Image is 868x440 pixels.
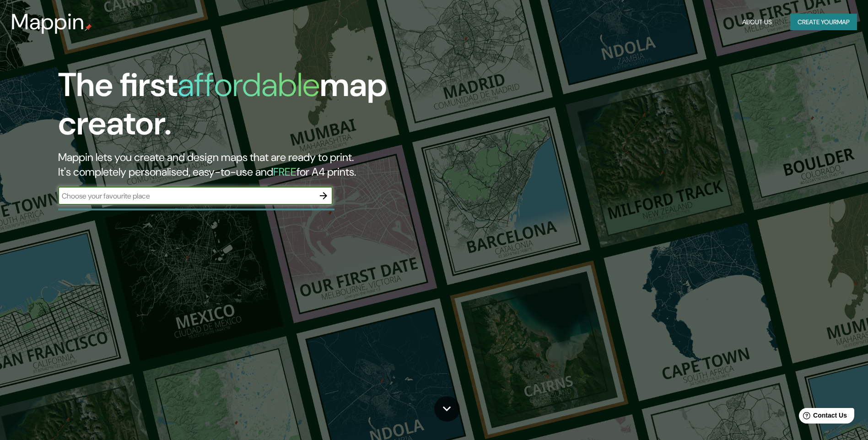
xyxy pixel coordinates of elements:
[790,14,857,31] button: Create yourmap
[58,66,492,150] h1: The first map creator.
[273,165,297,179] h5: FREE
[178,64,320,106] h1: affordable
[739,14,776,31] button: About Us
[11,9,85,35] h3: Mappin
[787,404,858,430] iframe: Help widget launcher
[58,191,314,201] input: Choose your favourite place
[58,150,492,179] h2: Mappin lets you create and design maps that are ready to print. It's completely personalised, eas...
[85,24,92,31] img: mappin-pin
